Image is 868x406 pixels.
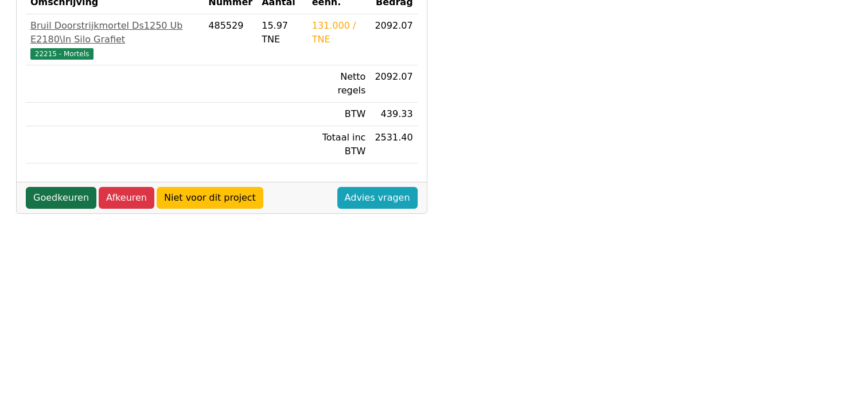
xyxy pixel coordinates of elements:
[30,19,199,46] div: Bruil Doorstrijkmortel Ds1250 Ub E2180\In Silo Grafiet
[308,103,371,126] td: BTW
[308,126,371,163] td: Totaal inc BTW
[308,65,371,103] td: Netto regels
[370,65,417,103] td: 2092.07
[312,19,366,46] div: 131.000 / TNE
[157,187,263,209] a: Niet voor dit project
[370,103,417,126] td: 439.33
[262,19,303,46] div: 15.97 TNE
[99,187,154,209] a: Afkeuren
[370,126,417,163] td: 2531.40
[30,19,199,60] a: Bruil Doorstrijkmortel Ds1250 Ub E2180\In Silo Grafiet22215 - Mortels
[370,14,417,65] td: 2092.07
[204,14,257,65] td: 485529
[337,187,418,209] a: Advies vragen
[26,187,96,209] a: Goedkeuren
[30,48,94,60] span: 22215 - Mortels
